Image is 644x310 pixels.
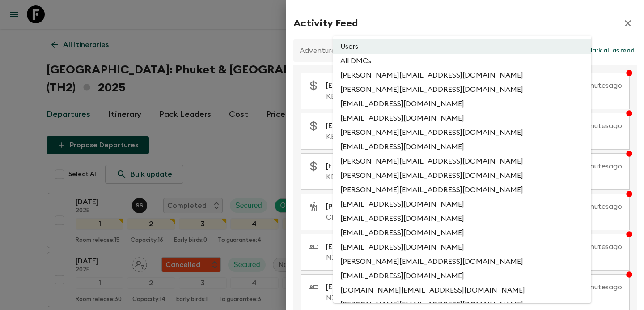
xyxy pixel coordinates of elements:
li: [PERSON_NAME][EMAIL_ADDRESS][DOMAIN_NAME] [333,68,591,82]
li: Users [333,39,591,54]
li: [EMAIL_ADDRESS][DOMAIN_NAME] [333,226,591,240]
li: [PERSON_NAME][EMAIL_ADDRESS][DOMAIN_NAME] [333,183,591,197]
li: [EMAIL_ADDRESS][DOMAIN_NAME] [333,140,591,154]
li: [EMAIL_ADDRESS][DOMAIN_NAME] [333,240,591,254]
li: [EMAIL_ADDRESS][DOMAIN_NAME] [333,97,591,111]
li: [EMAIL_ADDRESS][DOMAIN_NAME] [333,211,591,226]
li: [DOMAIN_NAME][EMAIL_ADDRESS][DOMAIN_NAME] [333,283,591,297]
li: [PERSON_NAME][EMAIL_ADDRESS][DOMAIN_NAME] [333,254,591,269]
li: [EMAIL_ADDRESS][DOMAIN_NAME] [333,269,591,283]
li: All DMCs [333,54,591,68]
li: [PERSON_NAME][EMAIL_ADDRESS][DOMAIN_NAME] [333,154,591,168]
li: [PERSON_NAME][EMAIL_ADDRESS][DOMAIN_NAME] [333,82,591,97]
li: [PERSON_NAME][EMAIL_ADDRESS][DOMAIN_NAME] [333,125,591,140]
li: [EMAIL_ADDRESS][DOMAIN_NAME] [333,197,591,211]
li: [PERSON_NAME][EMAIL_ADDRESS][DOMAIN_NAME] [333,168,591,183]
li: [EMAIL_ADDRESS][DOMAIN_NAME] [333,111,591,125]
